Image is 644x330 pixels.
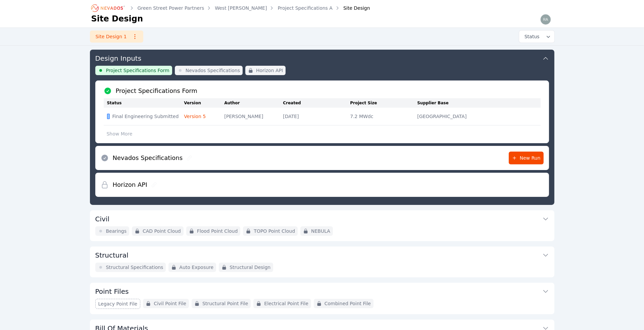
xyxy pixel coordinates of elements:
span: Flood Point Cloud [197,228,238,234]
div: StructuralStructural SpecificationsAuto ExposureStructural Design [90,246,554,277]
span: TOPO Point Cloud [254,228,295,234]
span: Horizon API [256,67,283,74]
td: 7.2 MWdc [350,108,417,125]
button: Structural [95,246,549,263]
h2: Project Specifications Form [116,86,197,96]
h3: Structural [95,251,129,260]
span: NEBULA [311,228,330,234]
th: Created [283,98,350,108]
span: Combined Point File [325,300,371,307]
th: Author [224,98,283,108]
span: CAD Point Cloud [143,228,181,234]
a: Project Specifications A [278,5,333,11]
td: [GEOGRAPHIC_DATA] [417,108,484,125]
img: raymond.aber@nevados.solar [540,14,551,25]
div: Design InputsProject Specifications FormNevados SpecificationsHorizon APIProject Specifications F... [90,50,554,205]
th: Supplier Base [417,98,484,108]
a: Version 5 [184,114,206,119]
h3: Design Inputs [95,54,142,63]
button: Design Inputs [95,50,549,66]
span: Auto Exposure [179,264,213,271]
span: Legacy Point File [98,300,138,307]
a: New Run [509,152,544,164]
span: Electrical Point File [264,300,308,307]
span: Structural Design [230,264,270,271]
span: Structural Point File [202,300,248,307]
span: New Run [512,155,541,161]
button: Point Files [95,283,549,299]
th: Version [184,98,224,108]
span: Structural Specifications [106,264,163,271]
th: Project Size [350,98,417,108]
span: Nevados Specifications [186,67,240,74]
nav: Breadcrumb [91,3,370,13]
h3: Civil [95,214,109,224]
div: Final Engineering Submitted [107,113,179,120]
div: Point FilesLegacy Point FileCivil Point FileStructural Point FileElectrical Point FileCombined Po... [90,283,554,314]
td: [DATE] [283,108,350,125]
div: CivilBearingsCAD Point CloudFlood Point CloudTOPO Point CloudNEBULA [90,210,554,241]
span: Civil Point File [154,300,186,307]
div: Site Design [334,5,370,11]
h2: Nevados Specifications [113,153,183,163]
h2: Horizon API [113,180,147,189]
td: [PERSON_NAME] [224,108,283,125]
a: Green Street Power Partners [138,5,204,11]
button: Status [519,31,554,43]
span: Project Specifications Form [106,67,169,74]
h1: Site Design [91,13,143,24]
h3: Point Files [95,287,129,296]
span: Bearings [106,228,127,234]
button: Show More [104,127,136,140]
button: Civil [95,210,549,226]
span: Status [522,33,540,40]
th: Status [104,98,184,108]
a: West [PERSON_NAME] [215,5,267,11]
a: Site Design 1 [90,31,143,43]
